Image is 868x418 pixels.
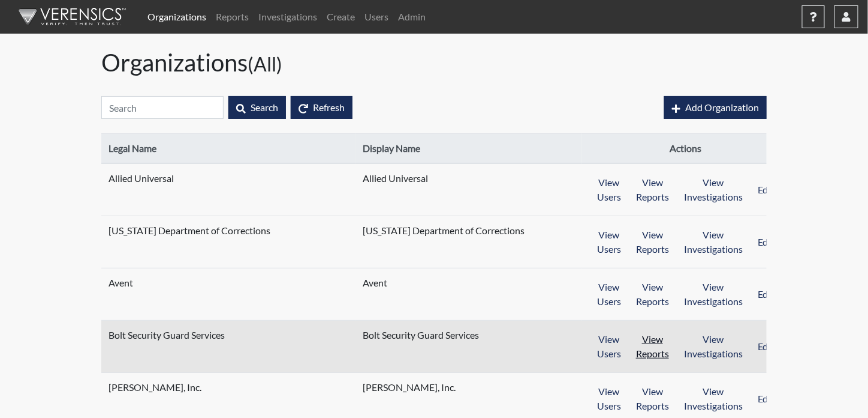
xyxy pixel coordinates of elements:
[589,328,629,365] button: View Users
[254,5,322,29] a: Investigations
[750,171,782,208] button: Edit
[589,380,629,417] button: View Users
[750,328,782,365] button: Edit
[589,223,629,261] button: View Users
[322,5,360,29] a: Create
[676,276,751,313] button: View Investigations
[685,101,759,113] span: Add Organization
[750,380,782,417] button: Edit
[628,223,677,261] button: View Reports
[251,101,278,113] span: Search
[363,328,513,342] span: Bolt Security Guard Services
[143,5,211,29] a: Organizations
[750,223,782,261] button: Edit
[248,52,282,76] small: (All)
[101,134,355,164] th: Legal Name
[393,5,430,29] a: Admin
[108,276,258,290] span: Avent
[676,171,751,208] button: View Investigations
[108,171,258,186] span: Allied Universal
[363,276,513,290] span: Avent
[628,276,677,313] button: View Reports
[291,96,352,119] button: Refresh
[628,380,677,417] button: View Reports
[750,276,782,313] button: Edit
[676,223,751,261] button: View Investigations
[363,380,513,395] span: [PERSON_NAME], Inc.
[628,328,677,365] button: View Reports
[313,101,345,113] span: Refresh
[676,328,751,365] button: View Investigations
[211,5,254,29] a: Reports
[589,171,629,208] button: View Users
[363,171,513,186] span: Allied Universal
[676,380,751,417] button: View Investigations
[101,48,767,77] h1: Organizations
[108,380,258,395] span: [PERSON_NAME], Inc.
[360,5,393,29] a: Users
[664,96,767,119] button: Add Organization
[228,96,286,119] button: Search
[355,134,582,164] th: Display Name
[363,223,525,238] span: [US_STATE] Department of Corrections
[108,328,258,342] span: Bolt Security Guard Services
[582,134,789,164] th: Actions
[589,276,629,313] button: View Users
[101,96,224,119] input: Search
[108,223,270,238] span: [US_STATE] Department of Corrections
[628,171,677,208] button: View Reports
